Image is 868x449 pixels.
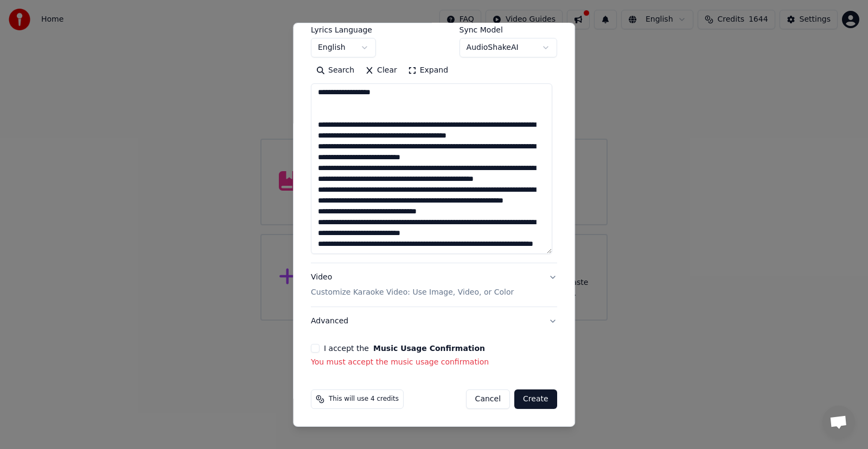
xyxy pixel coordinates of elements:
[360,62,403,79] button: Clear
[311,62,360,79] button: Search
[311,26,557,263] div: LyricsProvide song lyrics or select an auto lyrics model
[459,26,557,34] label: Sync Model
[324,344,485,352] label: I accept the
[311,263,557,307] button: VideoCustomize Karaoke Video: Use Image, Video, or Color
[311,26,376,34] label: Lyrics Language
[311,357,557,368] p: You must accept the music usage confirmation
[403,62,454,79] button: Expand
[311,272,514,298] div: Video
[311,287,514,298] p: Customize Karaoke Video: Use Image, Video, or Color
[373,344,485,352] button: I accept the
[311,307,557,335] button: Advanced
[514,389,557,409] button: Create
[466,389,510,409] button: Cancel
[329,395,399,404] span: This will use 4 credits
